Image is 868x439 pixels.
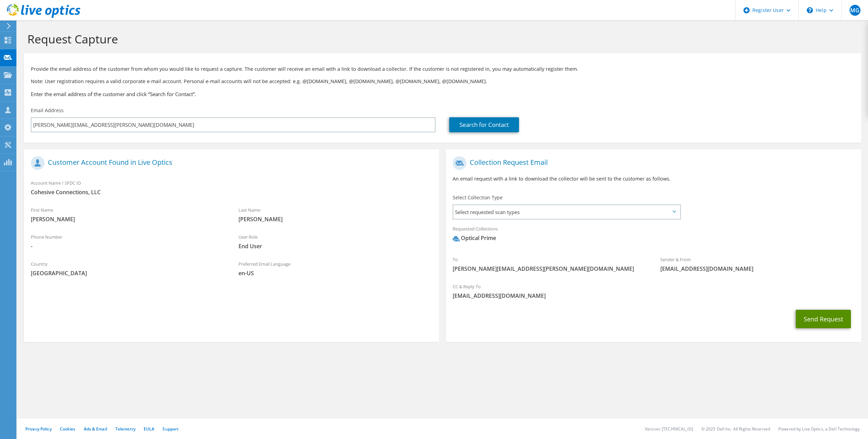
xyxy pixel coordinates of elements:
[850,5,860,16] span: MG
[453,194,503,201] label: Select Collection Type
[238,242,432,250] span: End User
[453,156,851,170] h1: Collection Request Email
[796,310,851,328] button: Send Request
[446,222,861,249] div: Requested Collections
[446,252,653,276] div: To
[701,426,770,432] li: © 2025 Dell Inc. All Rights Reserved
[31,156,429,170] h1: Customer Account Found in Live Optics
[31,242,225,250] span: -
[27,32,854,46] h1: Request Capture
[115,426,135,432] a: Telemetry
[453,205,679,219] span: Select requested scan types
[31,107,64,114] label: Email Address
[238,215,432,223] span: [PERSON_NAME]
[778,426,860,432] li: Powered by Live Optics, a Dell Technology
[31,65,854,73] p: Provide the email address of the customer from whom you would like to request a capture. The cust...
[238,269,432,277] span: en-US
[453,292,854,300] span: [EMAIL_ADDRESS][DOMAIN_NAME]
[232,257,439,280] div: Preferred Email Language
[660,265,854,272] span: [EMAIL_ADDRESS][DOMAIN_NAME]
[449,117,519,132] a: Search for Contact
[232,230,439,253] div: User Role
[144,426,154,432] a: EULA
[453,234,496,242] div: Optical Prime
[446,279,861,303] div: CC & Reply To
[60,426,76,432] a: Cookies
[31,90,854,98] h3: Enter the email address of the customer and click “Search for Contact”.
[24,230,232,253] div: Phone Number
[24,176,439,199] div: Account Name / SFDC ID
[807,7,813,13] svg: \n
[653,252,861,276] div: Sender & From
[31,78,854,85] p: Note: User registration requires a valid corporate e-mail account. Personal e-mail accounts will ...
[84,426,107,432] a: Ads & Email
[24,257,232,280] div: Country
[232,203,439,226] div: Last Name
[645,426,693,432] li: Version: [TECHNICAL_ID]
[31,188,432,196] span: Cohesive Connections, LLC
[31,269,225,277] span: [GEOGRAPHIC_DATA]
[453,265,647,272] span: [PERSON_NAME][EMAIL_ADDRESS][PERSON_NAME][DOMAIN_NAME]
[25,426,52,432] a: Privacy Policy
[24,203,232,226] div: First Name
[31,215,225,223] span: [PERSON_NAME]
[453,175,854,183] p: An email request with a link to download the collector will be sent to the customer as follows.
[163,426,179,432] a: Support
